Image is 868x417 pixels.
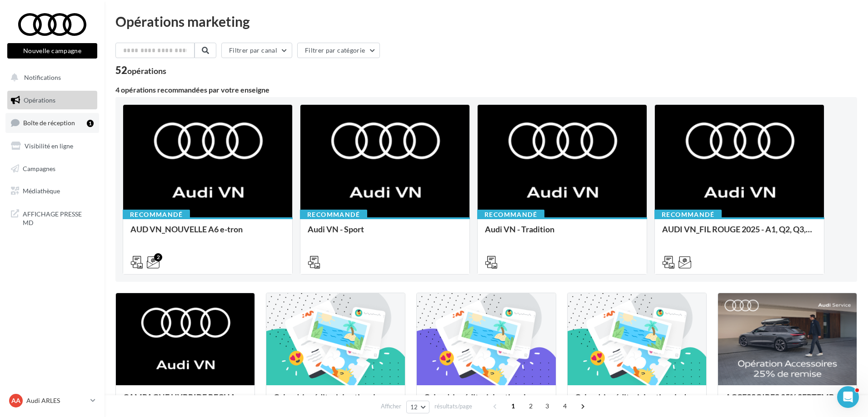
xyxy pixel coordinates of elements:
[300,210,367,220] div: Recommandé
[5,68,95,87] button: Notifications
[123,392,247,411] div: CAMPAGNE HYBRIDE RECHARGEABLE
[274,392,398,411] div: Calendrier éditorial national : semaine du 15.09 au 21.09
[837,386,859,408] iframe: Intercom live chat
[725,392,849,411] div: ACCESSOIRES 25% SEPTEMBRE - AUDI SERVICE
[524,399,538,413] span: 2
[308,225,462,243] div: Audi VN - Sport
[7,43,97,59] button: Nouvelle campagne
[506,399,520,413] span: 1
[575,392,699,411] div: Calendrier éditorial national : du 02.09 au 15.09
[130,225,285,243] div: AUD VN_NOUVELLE A6 e-tron
[406,401,429,413] button: 12
[434,402,472,411] span: résultats/page
[154,253,162,261] div: 2
[123,210,190,220] div: Recommandé
[477,210,544,220] div: Recommandé
[23,187,60,195] span: Médiathèque
[297,43,380,58] button: Filtrer par catégorie
[5,204,99,231] a: AFFICHAGE PRESSE MD
[23,164,55,172] span: Campagnes
[540,399,554,413] span: 3
[87,120,94,127] div: 1
[23,208,94,227] span: AFFICHAGE PRESSE MD
[5,182,99,201] a: Médiathèque
[115,15,857,28] div: Opérations marketing
[5,159,99,178] a: Campagnes
[5,113,99,132] a: Boîte de réception1
[115,65,166,75] div: 52
[485,225,639,243] div: Audi VN - Tradition
[221,43,292,58] button: Filtrer par canal
[410,403,418,411] span: 12
[23,119,75,127] span: Boîte de réception
[25,142,73,150] span: Visibilité en ligne
[24,96,55,104] span: Opérations
[424,392,548,411] div: Calendrier éditorial national : semaine du 08.09 au 14.09
[11,396,20,405] span: AA
[7,392,97,409] a: AA Audi ARLES
[5,91,99,110] a: Opérations
[5,137,99,156] a: Visibilité en ligne
[558,399,572,413] span: 4
[115,86,857,93] div: 4 opérations recommandées par votre enseigne
[26,396,87,405] p: Audi ARLES
[654,210,722,220] div: Recommandé
[24,74,61,81] span: Notifications
[662,225,817,243] div: AUDI VN_FIL ROUGE 2025 - A1, Q2, Q3, Q5 et Q4 e-tron
[127,67,166,75] div: opérations
[381,402,401,411] span: Afficher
